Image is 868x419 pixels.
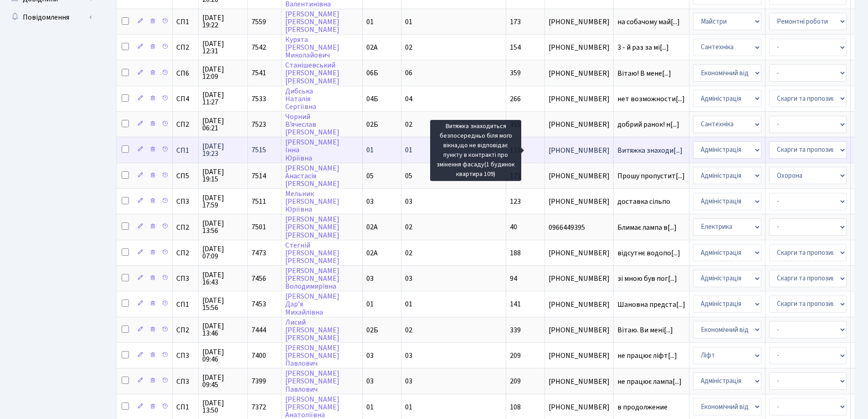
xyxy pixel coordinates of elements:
[549,147,610,154] span: [PHONE_NUMBER]
[202,374,244,388] span: [DATE] 09:45
[202,117,244,132] span: [DATE] 06:21
[617,325,673,335] span: Вітаю. Ви мені[...]
[405,351,412,361] span: 03
[252,145,266,155] span: 7515
[549,198,610,205] span: [PHONE_NUMBER]
[405,145,412,155] span: 01
[617,17,680,27] span: на собачому май[...]
[405,68,412,78] span: 06
[285,86,316,112] a: ДибськаНаталіяСергіївна
[285,266,339,291] a: [PERSON_NAME][PERSON_NAME]Володимирівна
[549,275,610,282] span: [PHONE_NUMBER]
[252,197,266,207] span: 7511
[405,222,412,233] span: 02
[252,300,266,310] span: 7453
[285,163,339,189] a: [PERSON_NAME]Анастасія[PERSON_NAME]
[510,325,521,335] span: 339
[176,70,195,77] span: СП6
[202,194,244,209] span: [DATE] 17:59
[176,121,195,128] span: СП2
[176,224,195,231] span: СП2
[510,377,521,387] span: 209
[510,222,517,233] span: 40
[176,95,195,103] span: СП4
[405,17,412,27] span: 01
[405,119,412,129] span: 02
[202,40,244,55] span: [DATE] 12:31
[549,18,610,26] span: [PHONE_NUMBER]
[617,68,671,78] span: Вітаю! В мене[...]
[285,60,339,86] a: Станішевський[PERSON_NAME][PERSON_NAME]
[549,44,610,51] span: [PHONE_NUMBER]
[366,68,378,78] span: 06Б
[617,119,679,129] span: добрий ранок! н[...]
[617,145,683,155] span: Витяжка знаходи[...]
[510,274,517,284] span: 94
[366,197,374,207] span: 03
[617,300,685,310] span: Шановна предста[...]
[285,240,339,266] a: Стегній[PERSON_NAME][PERSON_NAME]
[510,402,521,412] span: 108
[510,42,521,52] span: 154
[617,403,685,411] span: в продолжение
[510,68,521,78] span: 359
[549,172,610,180] span: [PHONE_NUMBER]
[285,368,339,394] a: [PERSON_NAME][PERSON_NAME]Павлович
[549,301,610,308] span: [PHONE_NUMBER]
[285,112,339,137] a: ЧорнийВ'ячеслав[PERSON_NAME]
[405,300,412,310] span: 01
[285,343,339,368] a: [PERSON_NAME][PERSON_NAME]Павлович
[366,377,374,387] span: 03
[176,172,195,180] span: СП5
[176,18,195,26] span: СП1
[285,291,339,317] a: [PERSON_NAME]Дар’яМихайлівна
[549,326,610,334] span: [PHONE_NUMBER]
[202,143,244,157] span: [DATE] 19:23
[202,348,244,363] span: [DATE] 09:46
[202,168,244,183] span: [DATE] 19:15
[405,94,412,104] span: 04
[202,220,244,234] span: [DATE] 13:56
[285,35,339,60] a: Курята[PERSON_NAME]Миколайович
[617,351,677,361] span: не працює ліфт[...]
[202,322,244,337] span: [DATE] 13:46
[617,94,685,104] span: нет возможности[...]
[617,42,669,52] span: 3 - й раз за мі[...]
[366,94,378,104] span: 04Б
[366,171,374,181] span: 05
[252,94,266,104] span: 7533
[510,351,521,361] span: 209
[405,197,412,207] span: 03
[252,171,266,181] span: 7514
[176,301,195,308] span: СП1
[549,95,610,103] span: [PHONE_NUMBER]
[176,249,195,257] span: СП2
[176,275,195,282] span: СП3
[617,222,677,233] span: Блимає лампа в[...]
[405,402,412,412] span: 01
[405,274,412,284] span: 03
[366,300,374,310] span: 01
[549,352,610,359] span: [PHONE_NUMBER]
[549,378,610,385] span: [PHONE_NUMBER]
[617,377,682,387] span: не працює лампа[...]
[252,377,266,387] span: 7399
[549,403,610,411] span: [PHONE_NUMBER]
[510,17,521,27] span: 173
[405,325,412,335] span: 02
[366,145,374,155] span: 01
[510,248,521,258] span: 188
[617,171,685,181] span: Прошу пропустит[...]
[366,248,378,258] span: 02А
[510,94,521,104] span: 266
[176,198,195,205] span: СП3
[285,9,339,35] a: [PERSON_NAME][PERSON_NAME][PERSON_NAME]
[430,120,521,181] div: Витяжка знаходиться безпосередньо біля мого вікна,що не відповідає пункту в контракті про зміненн...
[252,325,266,335] span: 7444
[366,325,378,335] span: 02Б
[5,8,96,26] a: Повідомлення
[366,119,378,129] span: 02Б
[285,317,339,343] a: Лисий[PERSON_NAME][PERSON_NAME]
[366,351,374,361] span: 03
[549,70,610,77] span: [PHONE_NUMBER]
